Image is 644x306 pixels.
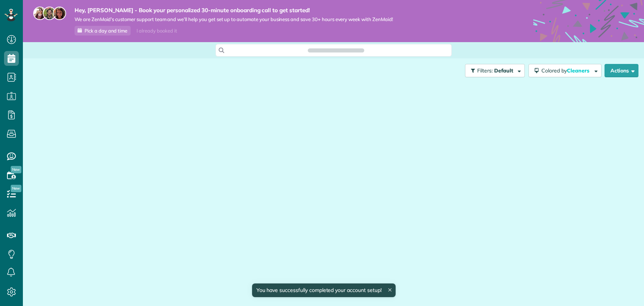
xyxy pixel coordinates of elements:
[33,7,47,20] img: maria-72a9807cf96188c08ef61303f053569d2e2a8a1cde33d635c8a3ac13582a053d.jpg
[11,166,21,173] span: New
[567,67,590,74] span: Cleaners
[605,64,638,77] button: Actions
[43,7,56,20] img: jorge-587dff0eeaa6aab1f244e6dc62b8924c3b6ad411094392a53c71c6c4a576187d.jpg
[132,26,181,35] div: I already booked it
[252,283,395,297] div: You have successfully completed your account setup!
[477,67,493,74] span: Filters:
[494,67,514,74] span: Default
[315,47,357,54] span: Search ZenMaid…
[465,64,525,77] button: Filters: Default
[53,7,66,20] img: michelle-19f622bdf1676172e81f8f8fba1fb50e276960ebfe0243fe18214015130c80e4.jpg
[11,185,21,192] span: New
[75,7,393,14] strong: Hey, [PERSON_NAME] - Book your personalized 30-minute onboarding call to get started!
[75,26,131,35] a: Pick a day and time
[85,28,127,34] span: Pick a day and time
[75,16,393,23] span: We are ZenMaid’s customer support team and we’ll help you get set up to automate your business an...
[461,64,525,77] a: Filters: Default
[528,64,602,77] button: Colored byCleaners
[541,67,592,74] span: Colored by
